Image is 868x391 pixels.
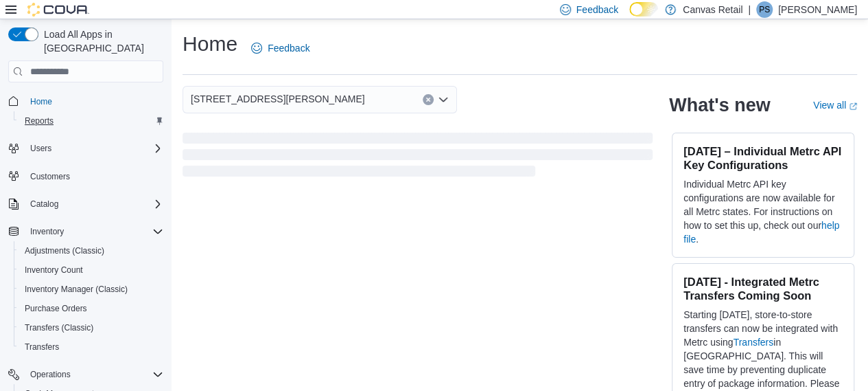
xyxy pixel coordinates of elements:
[19,281,133,298] a: Inventory Manager (Classic)
[576,3,618,16] span: Feedback
[25,265,83,276] span: Inventory Count
[19,300,93,317] a: Purchase Orders
[438,94,449,105] button: Open list of options
[25,223,163,240] span: Inventory
[3,194,169,214] button: Catalog
[25,196,64,212] button: Catalog
[19,113,59,129] a: Reports
[19,281,163,298] span: Inventory Manager (Classic)
[19,262,89,278] a: Inventory Count
[756,1,773,18] div: Paul Seeram
[14,299,169,318] button: Purchase Orders
[14,241,169,260] button: Adjustments (Classic)
[19,339,64,355] a: Transfers
[25,115,54,126] span: Reports
[14,337,169,357] button: Transfers
[30,226,64,237] span: Inventory
[183,30,237,58] h1: Home
[27,3,89,16] img: Cova
[3,166,169,186] button: Customers
[38,27,163,55] span: Load All Apps in [GEOGRAPHIC_DATA]
[25,168,75,185] a: Customers
[19,113,163,129] span: Reports
[25,168,163,185] span: Customers
[19,339,163,355] span: Transfers
[25,303,87,314] span: Purchase Orders
[25,93,58,110] a: Home
[25,92,163,109] span: Home
[30,369,71,380] span: Operations
[246,34,315,62] a: Feedback
[25,140,163,157] span: Users
[30,199,58,210] span: Catalog
[25,366,76,383] button: Operations
[683,275,843,302] h3: [DATE] - Integrated Metrc Transfers Coming Soon
[813,100,857,111] a: View allExternal link
[183,135,653,179] span: Loading
[19,300,163,317] span: Purchase Orders
[3,222,169,241] button: Inventory
[14,260,169,280] button: Inventory Count
[683,1,742,18] p: Canvas Retail
[25,245,104,256] span: Adjustments (Classic)
[25,140,57,157] button: Users
[3,365,169,384] button: Operations
[759,1,770,18] span: PS
[14,318,169,337] button: Transfers (Classic)
[748,1,751,18] p: |
[14,280,169,299] button: Inventory Manager (Classic)
[19,243,163,259] span: Adjustments (Classic)
[19,243,110,259] a: Adjustments (Classic)
[25,196,163,212] span: Catalog
[25,284,128,295] span: Inventory Manager (Classic)
[683,177,843,246] p: Individual Metrc API key configurations are now available for all Metrc states. For instructions ...
[629,16,630,17] span: Dark Mode
[849,102,857,111] svg: External link
[778,1,857,18] p: [PERSON_NAME]
[19,262,163,278] span: Inventory Count
[14,111,169,131] button: Reports
[30,171,70,182] span: Customers
[733,337,773,348] a: Transfers
[25,322,93,333] span: Transfers (Classic)
[423,94,434,105] button: Clear input
[3,91,169,111] button: Home
[683,144,843,172] h3: [DATE] – Individual Metrc API Key Configurations
[25,342,59,353] span: Transfers
[25,223,69,240] button: Inventory
[30,143,51,154] span: Users
[268,41,309,55] span: Feedback
[19,320,163,336] span: Transfers (Classic)
[3,139,169,158] button: Users
[191,91,365,107] span: [STREET_ADDRESS][PERSON_NAME]
[30,96,52,107] span: Home
[25,366,163,383] span: Operations
[19,320,99,336] a: Transfers (Classic)
[669,94,770,116] h2: What's new
[629,2,658,16] input: Dark Mode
